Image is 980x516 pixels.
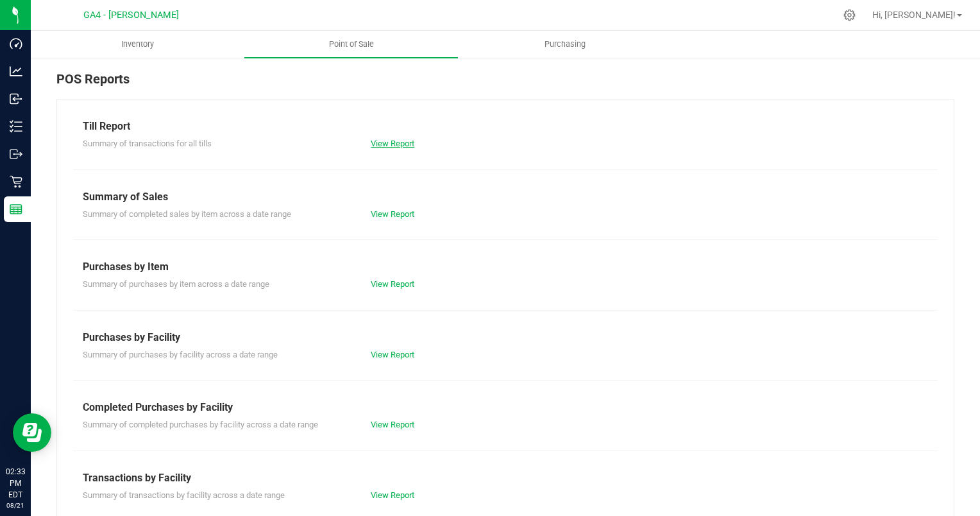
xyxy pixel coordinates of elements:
[371,420,414,429] a: View Report
[56,69,954,99] div: POS Reports
[83,350,278,359] span: Summary of purchases by facility across a date range
[10,120,22,133] inline-svg: Inventory
[10,92,22,105] inline-svg: Inbound
[83,279,269,289] span: Summary of purchases by item across a date range
[13,413,51,452] iframe: Resource center
[83,189,928,205] div: Summary of Sales
[10,203,22,216] inline-svg: Reports
[371,139,414,148] a: View Report
[83,470,928,486] div: Transactions by Facility
[83,490,285,500] span: Summary of transactions by facility across a date range
[83,420,318,429] span: Summary of completed purchases by facility across a date range
[458,31,672,58] a: Purchasing
[83,400,928,415] div: Completed Purchases by Facility
[312,39,391,50] span: Point of Sale
[83,139,212,148] span: Summary of transactions for all tills
[83,119,928,134] div: Till Report
[31,31,244,58] a: Inventory
[6,466,25,501] p: 02:33 PM EDT
[83,330,928,345] div: Purchases by Facility
[10,148,22,160] inline-svg: Outbound
[527,39,603,50] span: Purchasing
[371,279,414,289] a: View Report
[6,501,25,510] p: 08/21
[83,209,291,219] span: Summary of completed sales by item across a date range
[104,39,171,50] span: Inventory
[371,490,414,500] a: View Report
[83,259,928,275] div: Purchases by Item
[10,175,22,188] inline-svg: Retail
[371,350,414,359] a: View Report
[10,65,22,78] inline-svg: Analytics
[841,9,857,21] div: Manage settings
[83,10,179,21] span: GA4 - [PERSON_NAME]
[10,37,22,50] inline-svg: Dashboard
[872,10,956,20] span: Hi, [PERSON_NAME]!
[244,31,458,58] a: Point of Sale
[371,209,414,219] a: View Report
